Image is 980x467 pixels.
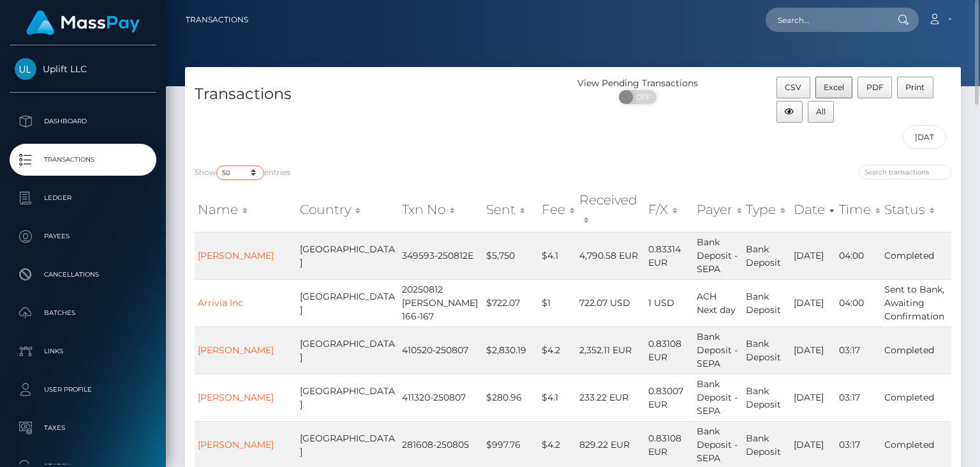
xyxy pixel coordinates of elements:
[897,77,933,98] button: Print
[808,101,835,123] button: All
[836,374,881,421] td: 03:17
[766,8,886,32] input: Search...
[297,326,399,374] td: [GEOGRAPHIC_DATA]
[743,187,791,233] th: Type: activate to sort column ascending
[15,227,151,246] p: Payees
[645,187,694,233] th: F/X: activate to sort column ascending
[15,58,36,80] img: Uplift LLC
[483,326,538,374] td: $2,830.19
[10,144,156,176] a: Transactions
[15,342,151,361] p: Links
[15,112,151,131] p: Dashboard
[10,412,156,444] a: Taxes
[791,374,835,421] td: [DATE]
[645,232,694,279] td: 0.83314 EUR
[198,439,274,450] a: [PERSON_NAME]
[10,220,156,252] a: Payees
[15,188,151,208] p: Ledger
[399,326,483,374] td: 410520-250807
[626,90,658,104] span: OFF
[195,187,297,233] th: Name: activate to sort column ascending
[26,10,140,35] img: MassPay Logo
[198,297,243,309] a: Arrivia Inc
[297,187,399,233] th: Country: activate to sort column ascending
[297,279,399,326] td: [GEOGRAPHIC_DATA]
[859,165,951,180] input: Search transactions
[857,77,892,98] button: PDF
[399,279,483,326] td: 20250812 [PERSON_NAME] 166-167
[743,326,791,374] td: Bank Deposit
[576,374,645,421] td: 233.22 EUR
[697,236,738,275] span: Bank Deposit - SEPA
[297,374,399,421] td: [GEOGRAPHIC_DATA]
[399,232,483,279] td: 349593-250812E
[824,82,844,92] span: Excel
[297,232,399,279] td: [GEOGRAPHIC_DATA]
[10,335,156,367] a: Links
[836,279,881,326] td: 04:00
[881,326,951,374] td: Completed
[697,378,738,417] span: Bank Deposit - SEPA
[697,425,738,464] span: Bank Deposit - SEPA
[15,265,151,284] p: Cancellations
[881,232,951,279] td: Completed
[645,279,694,326] td: 1 USD
[694,187,742,233] th: Payer: activate to sort column ascending
[645,374,694,421] td: 0.83007 EUR
[881,187,951,233] th: Status: activate to sort column ascending
[645,326,694,374] td: 0.83108 EUR
[399,374,483,421] td: 411320-250807
[538,187,577,233] th: Fee: activate to sort column ascending
[10,63,156,75] span: Uplift LLC
[776,101,803,123] button: Column visibility
[538,374,577,421] td: $4.1
[791,187,835,233] th: Date: activate to sort column ascending
[10,259,156,291] a: Cancellations
[538,326,577,374] td: $4.2
[198,392,274,403] a: [PERSON_NAME]
[743,232,791,279] td: Bank Deposit
[905,82,924,92] span: Print
[10,105,156,137] a: Dashboard
[573,77,702,90] div: View Pending Transactions
[881,279,951,326] td: Sent to Bank, Awaiting Confirmation
[816,107,826,116] span: All
[186,6,248,33] a: Transactions
[881,374,951,421] td: Completed
[483,187,538,233] th: Sent: activate to sort column ascending
[836,326,881,374] td: 03:17
[576,187,645,233] th: Received: activate to sort column ascending
[791,232,835,279] td: [DATE]
[198,250,274,261] a: [PERSON_NAME]
[743,374,791,421] td: Bank Deposit
[697,331,738,369] span: Bank Deposit - SEPA
[15,303,151,323] p: Batches
[576,279,645,326] td: 722.07 USD
[195,165,290,180] label: Show entries
[10,297,156,329] a: Batches
[15,380,151,399] p: User Profile
[776,77,810,98] button: CSV
[866,82,884,92] span: PDF
[815,77,853,98] button: Excel
[15,150,151,169] p: Transactions
[538,232,577,279] td: $4.1
[483,279,538,326] td: $722.07
[483,374,538,421] td: $280.96
[791,326,835,374] td: [DATE]
[836,187,881,233] th: Time: activate to sort column ascending
[743,279,791,326] td: Bank Deposit
[216,165,264,180] select: Showentries
[785,82,801,92] span: CSV
[903,125,947,149] input: Date filter
[538,279,577,326] td: $1
[697,291,736,316] span: ACH Next day
[576,326,645,374] td: 2,352.11 EUR
[836,232,881,279] td: 04:00
[791,279,835,326] td: [DATE]
[399,187,483,233] th: Txn No: activate to sort column ascending
[15,418,151,438] p: Taxes
[198,344,274,356] a: [PERSON_NAME]
[10,374,156,406] a: User Profile
[483,232,538,279] td: $5,750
